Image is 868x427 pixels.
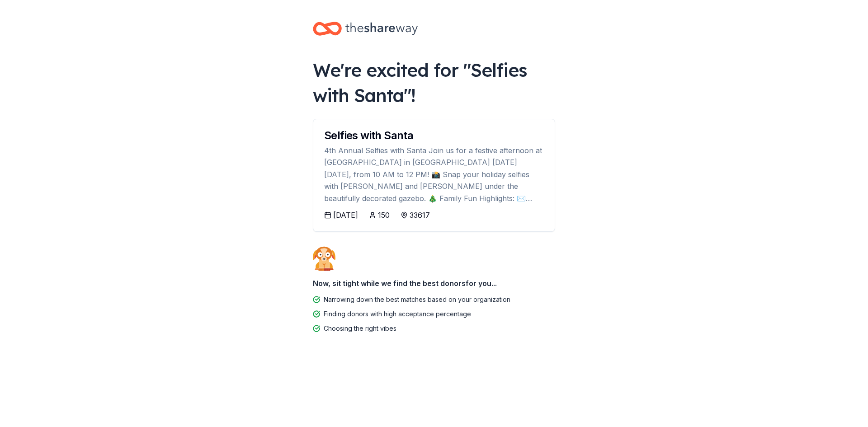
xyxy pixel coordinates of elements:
[324,145,544,204] div: 4th Annual Selfies with Santa Join us for a festive afternoon at [GEOGRAPHIC_DATA] in [GEOGRAPHIC...
[410,210,430,221] div: 33617
[313,274,555,292] div: Now, sit tight while we find the best donors for you...
[333,210,358,221] div: [DATE]
[324,294,510,305] div: Narrowing down the best matches based on your organization
[324,323,396,334] div: Choosing the right vibes
[313,246,335,271] img: Dog waiting patiently
[378,210,390,221] div: 150
[324,130,544,141] div: Selfies with Santa
[324,309,471,319] div: Finding donors with high acceptance percentage
[313,57,555,108] div: We're excited for " Selfies with Santa "!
